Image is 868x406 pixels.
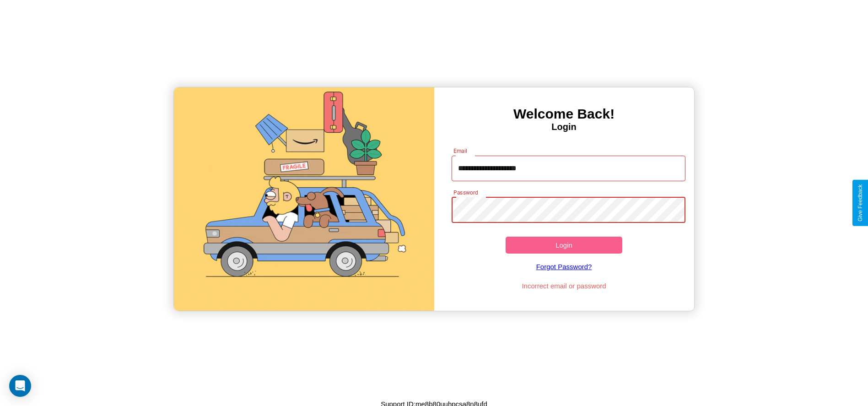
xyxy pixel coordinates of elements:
img: gif [174,87,434,311]
div: Give Feedback [857,184,863,222]
h4: Login [434,122,694,132]
a: Forgot Password? [447,254,681,280]
button: Login [506,237,623,254]
label: Password [453,189,478,196]
label: Email [453,147,468,155]
h3: Welcome Back! [434,106,694,122]
p: Incorrect email or password [447,280,681,292]
div: Open Intercom Messenger [9,375,31,397]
